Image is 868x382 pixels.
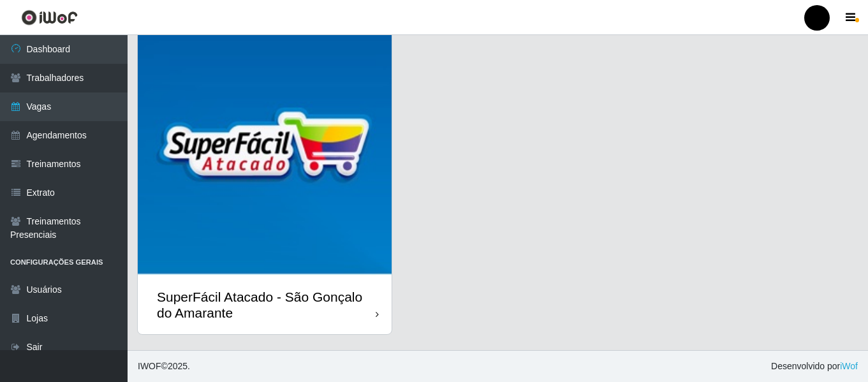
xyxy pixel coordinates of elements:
[157,289,376,321] div: SuperFácil Atacado - São Gonçalo do Amarante
[21,10,78,26] img: CoreUI Logo
[771,360,858,373] span: Desenvolvido por
[840,361,858,371] a: iWof
[138,361,161,371] span: IWOF
[138,360,190,373] span: © 2025 .
[138,22,392,276] img: cardImg
[138,22,392,334] a: SuperFácil Atacado - São Gonçalo do Amarante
